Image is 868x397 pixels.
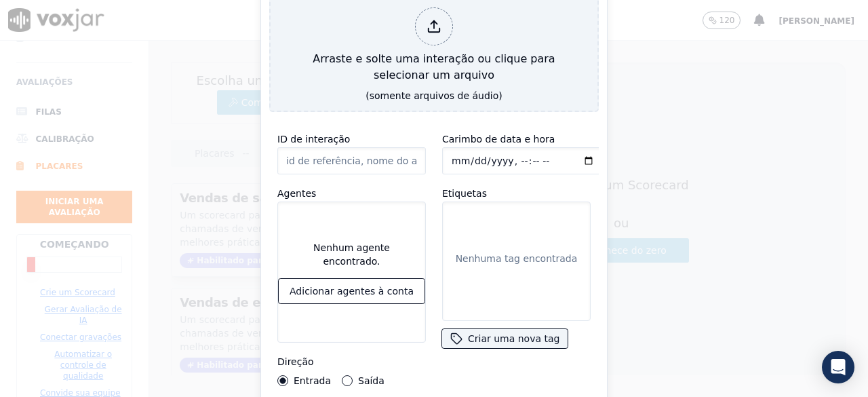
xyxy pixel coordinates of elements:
font: (somente arquivos de áudio) [366,90,502,101]
font: Etiquetas [442,188,487,199]
font: Criar uma nova tag [468,333,559,344]
button: Adicionar agentes à conta [279,279,425,303]
div: Abra o Intercom Messenger [822,351,854,383]
font: Nenhum agente encontrado. [313,242,390,267]
font: Adicionar agentes à conta [290,286,414,297]
font: Agentes [277,188,316,199]
button: Criar uma nova tag [442,329,568,348]
font: Saída [358,375,384,386]
font: Arraste e solte uma interação ou clique para selecionar um arquivo [313,52,555,81]
font: ID de interação [277,134,350,145]
font: Carimbo de data e hora [442,134,555,145]
font: Entrada [294,375,331,386]
font: Nenhuma tag encontrada [456,253,578,264]
input: id de referência, nome do arquivo, etc. [277,147,426,174]
font: Direção [277,356,314,367]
